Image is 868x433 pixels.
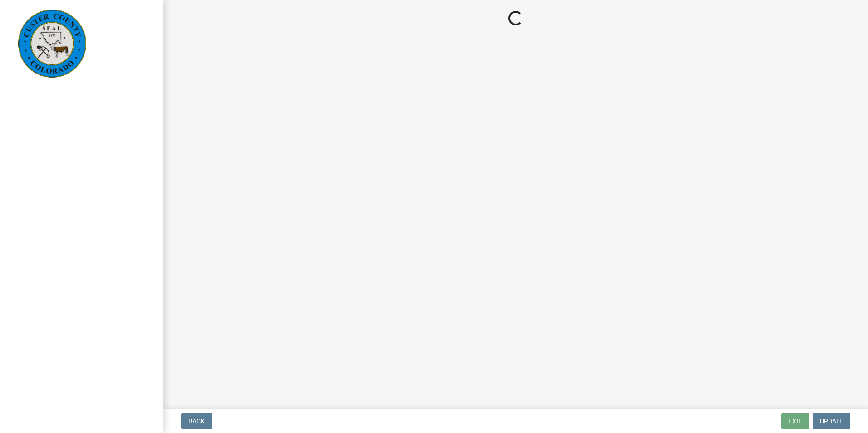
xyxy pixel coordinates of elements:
button: Back [181,413,212,429]
img: Custer County, Colorado [18,10,86,78]
button: Update [813,413,850,429]
span: Back [188,418,205,425]
button: Exit [781,413,809,429]
span: Update [820,418,843,425]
